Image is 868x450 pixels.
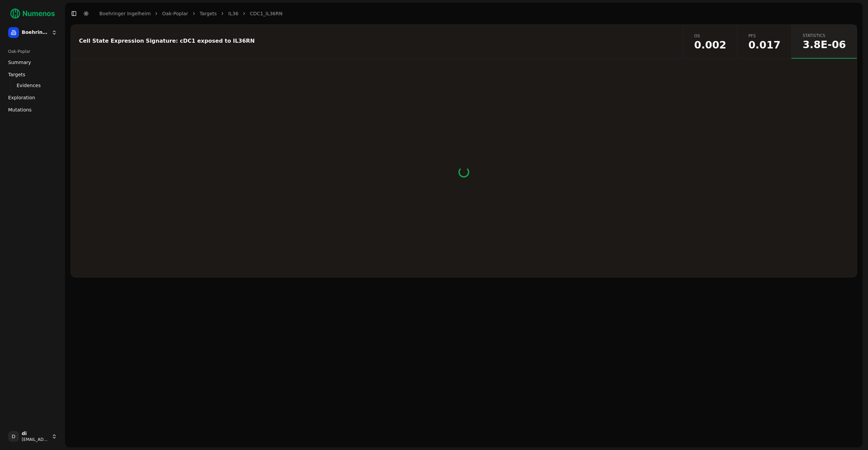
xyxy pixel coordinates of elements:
[228,10,238,17] a: IL36
[250,10,282,17] a: cDC1_IL36RN
[5,5,60,22] img: Numenos
[99,10,151,17] a: Boehringer Ingelheim
[5,92,60,103] a: Exploration
[5,57,60,68] a: Summary
[748,33,781,39] span: PFS
[22,29,49,36] span: Boehringer Ingelheim
[14,81,52,90] a: Evidences
[5,46,60,57] div: Oak-Poplar
[8,431,19,442] span: D
[5,428,60,445] button: Ddi[EMAIL_ADDRESS][DOMAIN_NAME]
[99,10,282,17] nav: breadcrumb
[748,40,781,50] span: 0.017
[803,40,846,50] span: 3.8E-06
[791,25,857,59] a: Statistics3.8E-06
[694,40,726,50] span: 0.002
[162,10,188,17] a: Oak-Poplar
[803,33,846,38] span: Statistics
[22,437,49,442] span: [EMAIL_ADDRESS][DOMAIN_NAME]
[79,38,673,44] div: Cell State Expression Signature: cDC1 exposed to IL36RN
[5,24,60,41] button: Boehringer Ingelheim
[81,9,91,18] button: Toggle Dark Mode
[5,104,60,115] a: Mutations
[737,25,791,59] a: PFS0.017
[8,71,25,78] span: Targets
[8,59,31,66] span: Summary
[17,82,41,89] span: Evidences
[69,9,79,18] button: Toggle Sidebar
[683,25,737,59] a: OS0.002
[22,431,49,437] span: di
[5,69,60,80] a: Targets
[200,10,217,17] a: Targets
[8,94,35,101] span: Exploration
[694,33,726,39] span: OS
[8,106,32,113] span: Mutations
